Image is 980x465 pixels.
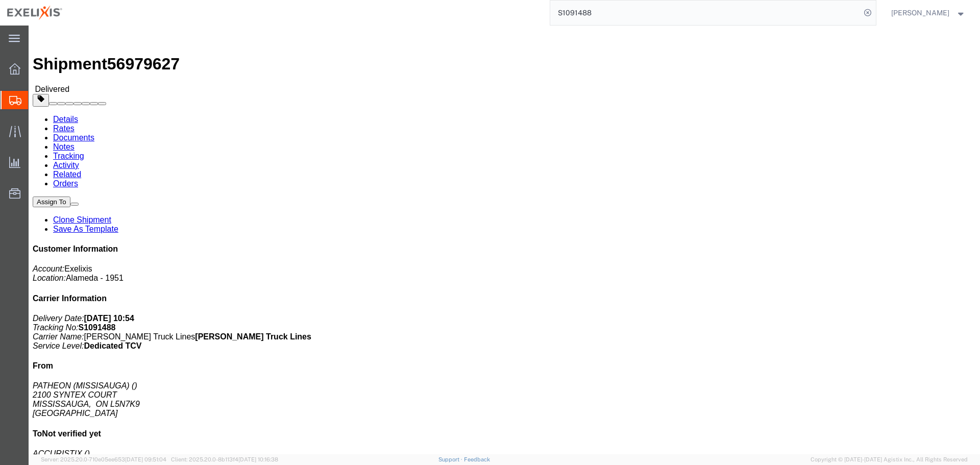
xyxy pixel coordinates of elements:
[550,1,861,25] input: Search for shipment number, reference number
[171,456,278,462] span: Client: 2025.20.0-8b113f4
[29,26,980,454] iframe: FS Legacy Container
[891,7,966,19] button: [PERSON_NAME]
[238,456,278,462] span: [DATE] 10:16:38
[125,456,166,462] span: [DATE] 09:51:04
[41,456,166,462] span: Server: 2025.20.0-710e05ee653
[464,456,490,462] a: Feedback
[7,5,62,20] img: logo
[438,456,464,462] a: Support
[891,7,949,18] span: Fred Eisenman
[811,455,968,464] span: Copyright © [DATE]-[DATE] Agistix Inc., All Rights Reserved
